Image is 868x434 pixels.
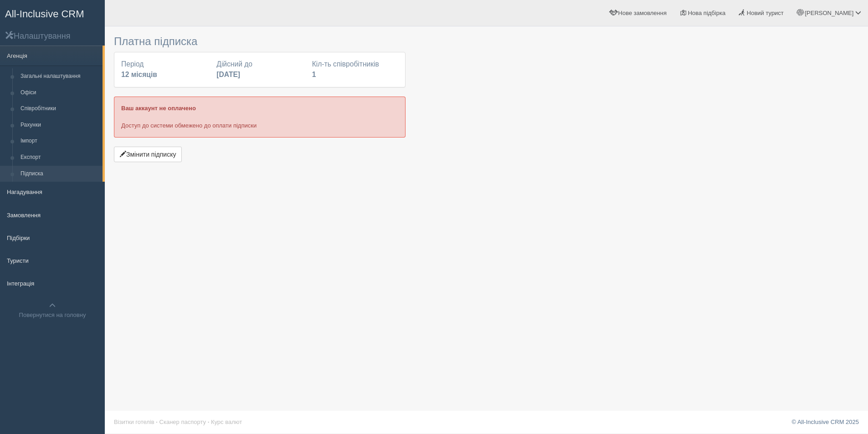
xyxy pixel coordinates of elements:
[16,85,103,101] a: Офіси
[114,147,182,162] button: Змінити підписку
[5,8,84,20] span: All-Inclusive CRM
[805,10,853,16] span: [PERSON_NAME]
[216,71,240,78] b: [DATE]
[16,166,103,182] a: Підписка
[618,10,667,16] span: Нове замовлення
[308,59,403,80] div: Кіл-ть співробітників
[114,97,406,137] div: Доступ до системи обмежено до оплати підписки
[0,0,104,26] a: All-Inclusive CRM
[114,419,154,425] a: Візитки готелів
[16,101,103,117] a: Співробітники
[159,419,206,425] a: Сканер паспорту
[121,71,157,78] b: 12 місяців
[16,133,103,149] a: Імпорт
[791,419,859,425] a: © All-Inclusive CRM 2025
[212,59,307,80] div: Дійсний до
[114,36,406,47] h3: Платна підписка
[16,149,103,166] a: Експорт
[312,71,316,78] b: 1
[211,419,242,425] a: Курс валют
[156,419,158,425] span: ·
[16,68,103,85] a: Загальні налаштування
[747,10,784,16] span: Новий турист
[208,419,210,425] span: ·
[16,117,103,133] a: Рахунки
[117,59,212,80] div: Період
[121,105,196,112] b: Ваш аккаунт не оплачено
[688,10,726,16] span: Нова підбірка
